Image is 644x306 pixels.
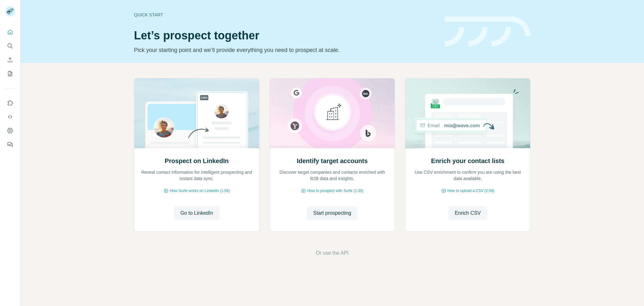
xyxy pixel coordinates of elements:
button: Start prospecting [307,206,358,220]
span: How to upload a CSV (2:59) [447,188,494,194]
p: Use CSV enrichment to confirm you are using the best data available. [412,169,524,182]
h2: Prospect on LinkedIn [165,156,229,165]
span: Enrich CSV [455,209,481,217]
button: Use Surfe API [5,111,15,122]
span: Start prospecting [313,209,351,217]
h2: Identify target accounts [297,156,368,165]
button: Quick start [5,26,15,38]
p: Reveal contact information for intelligent prospecting and instant data sync. [141,169,253,182]
button: Go to LinkedIn [174,206,219,220]
h1: Let’s prospect together [134,29,437,42]
button: Feedback [5,139,15,150]
span: How Surfe works on LinkedIn (1:58) [170,188,230,194]
button: My lists [5,68,15,79]
button: Enrich CSV [5,54,15,65]
img: Identify target accounts [269,78,395,148]
button: Or use the API [316,249,348,257]
img: banner [445,16,530,47]
p: Pick your starting point and we’ll provide everything you need to prospect at scale. [134,46,437,54]
img: Enrich your contact lists [405,78,530,148]
h2: Enrich your contact lists [431,156,504,165]
div: Quick start [134,12,437,18]
img: Prospect on LinkedIn [134,78,259,148]
button: Enrich CSV [448,206,487,220]
span: How to prospect with Surfe (1:30) [307,188,363,194]
span: Go to LinkedIn [180,209,213,217]
button: Search [5,40,15,52]
button: Dashboard [5,125,15,136]
p: Discover target companies and contacts enriched with B2B data and insights. [276,169,388,182]
button: Use Surfe on LinkedIn [5,97,15,109]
